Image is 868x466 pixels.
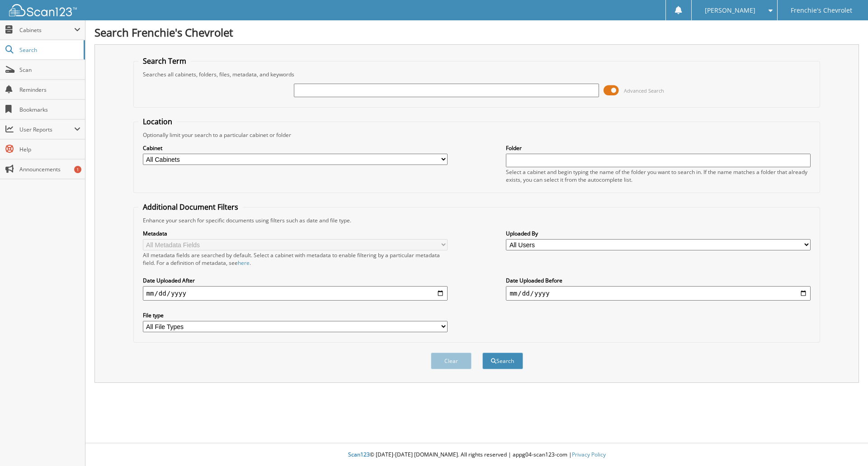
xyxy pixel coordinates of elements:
[143,230,448,237] label: Metadata
[19,86,80,94] span: Reminders
[143,144,448,152] label: Cabinet
[506,286,811,301] input: end
[624,87,664,94] span: Advanced Search
[482,353,523,369] button: Search
[143,251,448,267] div: All metadata fields are searched by default. Select a cabinet with metadata to enable filtering b...
[19,126,74,133] span: User Reports
[143,286,448,301] input: start
[9,4,77,16] img: scan123-logo-white.svg
[138,56,191,66] legend: Search Term
[705,8,755,13] span: [PERSON_NAME]
[138,71,816,78] div: Searches all cabinets, folders, files, metadata, and keywords
[19,66,80,74] span: Scan
[138,202,243,212] legend: Additional Document Filters
[138,131,816,139] div: Optionally limit your search to a particular cabinet or folder
[85,444,868,466] div: © [DATE]-[DATE] [DOMAIN_NAME]. All rights reserved | appg04-scan123-com |
[348,451,370,458] span: Scan123
[94,25,859,40] h1: Search Frenchie's Chevrolet
[506,277,811,284] label: Date Uploaded Before
[138,117,177,127] legend: Location
[143,277,448,284] label: Date Uploaded After
[19,26,74,34] span: Cabinets
[506,144,811,152] label: Folder
[138,217,816,224] div: Enhance your search for specific documents using filters such as date and file type.
[791,8,852,13] span: Frenchie's Chevrolet
[19,106,80,113] span: Bookmarks
[506,230,811,237] label: Uploaded By
[19,146,80,153] span: Help
[143,311,448,319] label: File type
[506,168,811,184] div: Select a cabinet and begin typing the name of the folder you want to search in. If the name match...
[238,259,250,267] a: here
[431,353,472,369] button: Clear
[572,451,606,458] a: Privacy Policy
[19,46,79,54] span: Search
[19,165,80,173] span: Announcements
[74,166,81,173] div: 1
